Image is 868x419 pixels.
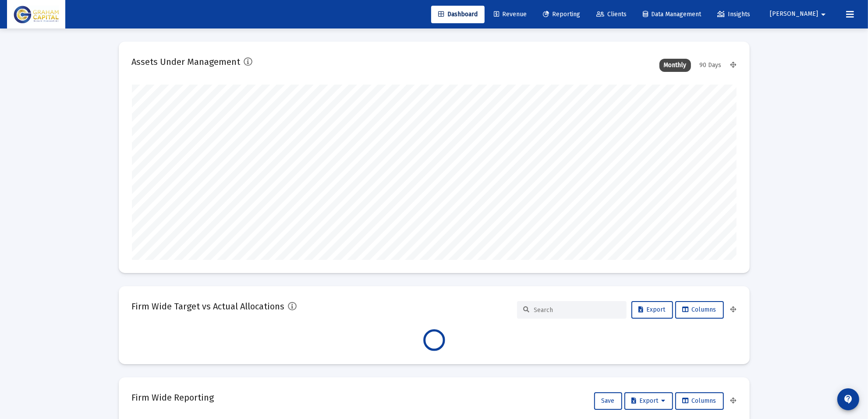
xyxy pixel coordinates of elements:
[536,6,587,23] a: Reporting
[534,306,620,314] input: Search
[659,59,691,72] div: Monthly
[431,6,485,23] a: Dashboard
[132,55,241,69] h2: Assets Under Management
[438,11,478,18] span: Dashboard
[818,6,829,23] mat-icon: arrow_drop_down
[631,301,673,319] button: Export
[543,11,580,18] span: Reporting
[602,397,615,405] span: Save
[843,394,854,405] mat-icon: contact_support
[589,6,634,23] a: Clients
[132,391,214,405] h2: Firm Wide Reporting
[675,392,724,410] button: Columns
[643,11,701,18] span: Data Management
[624,392,673,410] button: Export
[494,11,527,18] span: Revenue
[675,301,724,319] button: Columns
[132,299,285,313] h2: Firm Wide Target vs Actual Allocations
[14,6,59,23] img: Dashboard
[759,5,839,23] button: [PERSON_NAME]
[695,59,726,72] div: 90 Days
[717,11,750,18] span: Insights
[683,306,716,313] span: Columns
[683,397,716,405] span: Columns
[596,11,627,18] span: Clients
[770,11,818,18] span: [PERSON_NAME]
[710,6,757,23] a: Insights
[636,6,708,23] a: Data Management
[639,306,666,313] span: Export
[632,397,666,405] span: Export
[487,6,534,23] a: Revenue
[594,392,622,410] button: Save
